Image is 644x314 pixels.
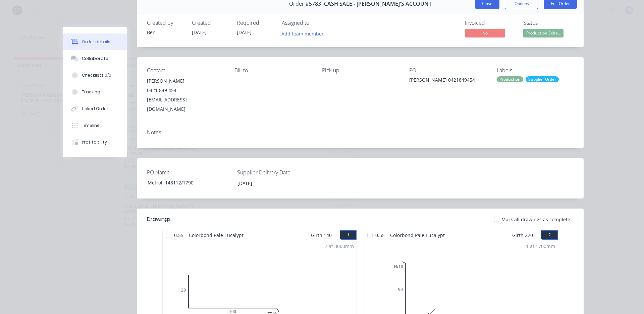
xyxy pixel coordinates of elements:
span: [DATE] [237,29,252,35]
div: Pick up [322,67,399,74]
div: 7 at 3000mm [325,243,354,250]
label: Supplier Delivery Date [237,168,321,176]
div: Collaborate [82,56,108,62]
button: Production Sche... [523,29,563,39]
span: 0.55 [171,230,186,240]
button: Add team member [278,29,327,38]
button: Linked Orders [63,100,127,117]
div: Metroll 148112/1790 [142,178,226,187]
span: Order #5783 - [289,1,324,7]
div: Required [237,20,274,26]
input: Enter date [233,178,316,188]
span: Mark all drawings as complete [501,216,570,223]
span: Colorbond Pale Eucalypt [186,230,246,240]
div: [PERSON_NAME]0421 849 454[EMAIL_ADDRESS][DOMAIN_NAME] [147,76,224,114]
button: 2 [541,230,558,240]
div: Production [497,76,523,82]
div: 1 at 1700mm [526,243,555,250]
button: Order details [63,33,127,50]
div: [PERSON_NAME] [147,76,224,86]
span: [DATE] [192,29,207,35]
div: [PERSON_NAME] 0421849454 [409,76,486,86]
div: Invoiced [465,20,515,26]
span: Colorbond Pale Eucalypt [387,230,447,240]
span: Production Sche... [523,29,563,37]
button: Profitability [63,134,127,151]
div: Order details [82,39,110,45]
div: Status [523,20,574,26]
button: Checklists 0/0 [63,67,127,84]
div: Drawings [147,215,171,223]
div: 0421 849 454 [147,86,224,95]
span: Girth 220 [512,230,533,240]
div: Tracking [82,89,100,95]
div: Created by [147,20,184,26]
div: Contact [147,67,224,74]
div: Timeline [82,123,100,129]
div: Supplier Order [526,76,559,82]
div: Linked Orders [82,106,111,112]
button: Timeline [63,117,127,134]
span: CASH SALE - [PERSON_NAME]'S ACCOUNT [324,1,432,7]
button: 1 [340,230,357,240]
div: Assigned to [282,20,349,26]
div: Created [192,20,229,26]
div: Bill to [234,67,311,74]
div: [EMAIL_ADDRESS][DOMAIN_NAME] [147,95,224,114]
button: Tracking [63,84,127,100]
div: PO [409,67,486,74]
span: No [465,29,505,37]
span: Girth 140 [311,230,332,240]
div: Profitability [82,139,107,145]
button: Add team member [282,29,327,38]
div: Checklists 0/0 [82,72,111,78]
button: Collaborate [63,50,127,67]
span: 0.55 [373,230,387,240]
div: Notes [147,129,574,136]
label: PO Name [147,168,231,176]
div: Ben [147,29,184,36]
div: Labels [497,67,574,74]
